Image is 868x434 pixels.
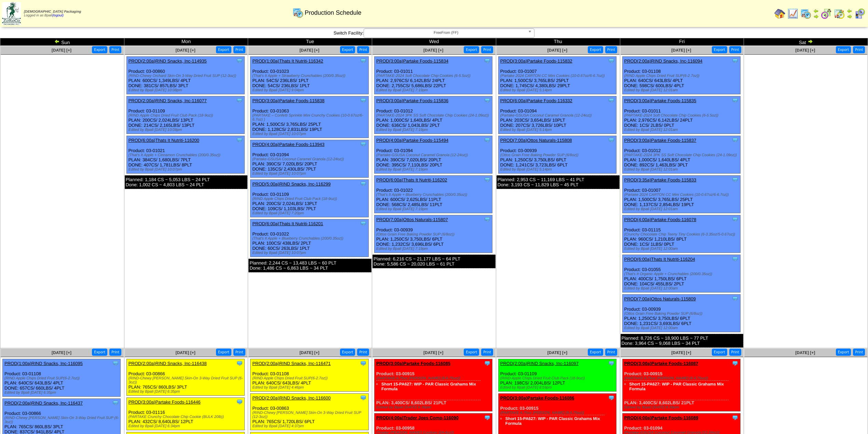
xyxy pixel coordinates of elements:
[360,360,367,367] img: Tooltip
[54,39,60,44] img: arrowleft.gif
[381,382,476,391] a: Short 15-PA627: WIP - PAR Classic Grahams Mix Formula
[624,296,696,301] a: PROD(7:00a)Ottos Naturals-115809
[624,58,703,64] a: PROD(2:00a)RIND Snacks, Inc-116094
[252,221,323,226] a: PROD(6:00a)Thats It Nutriti-116201
[376,405,492,409] div: Edited by Bpali [DATE] 6:36pm
[608,97,615,104] img: Tooltip
[376,177,447,182] a: PROD(6:00a)Thats It Nutriti-116202
[252,361,330,366] a: PROD(2:00a)RIND Snacks, Inc-116471
[622,96,740,134] div: Product: 03-01011 PLAN: 2,976CS / 6,142LBS / 24PLT DONE: 1CS / 2LBS / 0PLT
[128,128,244,132] div: Edited by Bpali [DATE] 10:08pm
[498,136,616,174] div: Product: 03-00939 PLAN: 1,250CS / 3,750LBS / 6PLT DONE: 1,241CS / 3,723LBS / 6PLT
[0,38,124,46] td: Sun
[52,14,64,17] a: (logout)
[608,394,615,401] img: Tooltip
[128,399,201,405] a: PROD(3:00a)Partake Foods-116446
[293,7,303,18] img: calendarprod.gif
[500,138,572,143] a: PROD(7:00a)Ottos Naturals-115808
[620,38,744,46] td: Fri
[109,46,121,53] button: Print
[216,349,231,356] button: Export
[376,361,450,366] a: PROD(3:00a)Partake Foods-116085
[624,167,740,172] div: Edited by Bpali [DATE] 12:01am
[624,232,740,236] div: (Crunchy Chocolate Chip Teeny Tiny Cookies (6-3.35oz/5-0.67oz))
[376,58,448,64] a: PROD(3:00a)Partake Foods-115834
[125,175,248,189] div: Planned: 1,184 CS ~ 5,053 LBS ~ 24 PLT Done: 1,002 CS ~ 4,803 LBS ~ 24 PLT
[624,74,740,78] div: (RIND Apple Chips Dried Fruit SUP(6-2.7oz))
[109,349,121,356] button: Print
[500,395,574,401] a: PROD(3:00a)Partake Foods-116086
[376,113,492,118] div: (PARTAKE-2024 3PK SS Soft Chocolate Chip Cookies (24-1.09oz))
[112,360,119,367] img: Tooltip
[500,58,572,64] a: PROD(3:00a)Partake Foods-115832
[252,376,368,380] div: (RIND Apple Chips Dried Fruit SUP(6-2.7oz))
[624,405,740,409] div: Edited by Bpali [DATE] 6:38pm
[605,349,617,356] button: Print
[712,349,727,356] button: Export
[500,98,572,103] a: PROD(6:00a)Partake Foods-116332
[622,215,740,253] div: Product: 03-01115 PLAN: 960CS / 1,210LBS / 8PLT DONE: 1CS / 1LBS / 0PLT
[624,247,740,251] div: Edited by Bpali [DATE] 12:00am
[622,176,740,213] div: Product: 03-01007 PLAN: 1,500CS / 3,765LBS / 25PLT DONE: 1,137CS / 2,854LBS / 19PLT
[340,46,355,53] button: Export
[248,38,372,46] td: Tue
[236,57,243,64] img: Tooltip
[126,398,244,430] div: Product: 03-01116 PLAN: 432CS / 8,640LBS / 12PLT
[252,211,368,215] div: Edited by Bpali [DATE] 7:20pm
[671,350,691,355] span: [DATE] [+]
[588,349,603,356] button: Export
[813,14,819,19] img: arrowright.gif
[376,415,459,420] a: PROD(4:00a)Trader Joes Comp-116090
[176,350,195,355] a: [DATE] [+]
[732,176,738,183] img: Tooltip
[624,217,696,222] a: PROD(4:00a)Partake Foods-116078
[853,349,865,356] button: Print
[304,9,361,16] span: Production Schedule
[836,349,851,356] button: Export
[624,361,699,366] a: PROD(3:00a)Partake Foods-116087
[774,8,785,19] img: home.gif
[547,350,567,355] span: [DATE] [+]
[376,193,492,197] div: (That's It Apple + Blueberry Crunchables (200/0.35oz))
[250,140,368,178] div: Product: 03-01094 PLAN: 390CS / 7,020LBS / 20PLT DONE: 135CS / 2,430LBS / 7PLT
[357,46,369,53] button: Print
[92,349,107,356] button: Export
[624,128,740,132] div: Edited by Bpali [DATE] 12:01am
[732,414,738,421] img: Tooltip
[252,236,368,241] div: (That's It Apple + Blueberry Crunchables (200/0.35oz))
[176,48,195,53] a: [DATE] [+]
[787,8,798,19] img: line_graph.gif
[236,97,243,104] img: Tooltip
[250,394,368,430] div: Product: 03-00863 PLAN: 765CS / 1,720LBS / 6PLT
[744,38,868,46] td: Sat
[126,359,244,396] div: Product: 03-00866 PLAN: 765CS / 860LBS / 3PLT
[423,48,443,53] a: [DATE] [+]
[128,390,244,394] div: Edited by Bpali [DATE] 6:35pm
[547,48,567,53] span: [DATE] [+]
[128,415,244,419] div: (PARTAKE Crunchy Chocolate Chip Cookie (BULK 20lb))
[500,385,616,390] div: Edited by Bpali [DATE] 8:59pm
[624,257,695,262] a: PROD(6:00a)Thats It Nutriti-116204
[252,197,368,201] div: (RIND Apple Chips Dried Fruit Club Pack (18-9oz))
[252,411,368,419] div: (RIND-Chewy [PERSON_NAME] Skin-On 3-Way Dried Fruit SUP (12-3oz))
[376,167,492,172] div: Edited by Bpali [DATE] 7:19pm
[52,48,71,53] a: [DATE] [+]
[497,175,620,189] div: Planned: 2,953 CS ~ 11,169 LBS ~ 41 PLT Done: 3,193 CS ~ 11,829 LBS ~ 45 PLT
[250,359,368,392] div: Product: 03-01108 PLAN: 640CS / 643LBS / 4PLT
[24,10,81,17] span: Logged in as Bpali
[732,137,738,144] img: Tooltip
[376,88,492,92] div: Edited by Bpali [DATE] 7:19pm
[622,57,740,94] div: Product: 03-01108 PLAN: 640CS / 643LBS / 4PLT DONE: 598CS / 600LBS / 4PLT
[484,137,491,144] img: Tooltip
[360,141,367,148] img: Tooltip
[732,57,738,64] img: Tooltip
[252,424,368,428] div: Edited by Bpali [DATE] 4:37pm
[375,215,492,253] div: Product: 03-00939 PLAN: 1,250CS / 3,750LBS / 6PLT DONE: 1,232CS / 3,696LBS / 6PLT
[128,361,207,366] a: PROD(2:00a)RIND Snacks, Inc-116438
[360,97,367,104] img: Tooltip
[500,361,579,366] a: PROD(2:00a)RIND Snacks, Inc-116097
[624,326,740,330] div: Edited by Bpali [DATE] 12:00am
[500,167,616,172] div: Edited by Bpali [DATE] 5:14pm
[500,411,616,415] div: (PARTAKE-6.75oz [PERSON_NAME] (6-6.75oz))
